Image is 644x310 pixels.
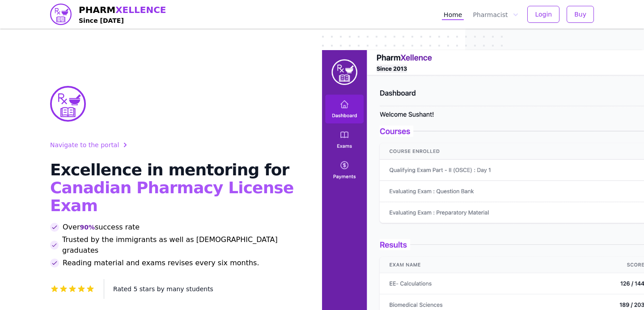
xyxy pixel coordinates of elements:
[574,10,586,19] span: Buy
[79,4,166,16] span: PHARM
[115,4,166,15] span: XELLENCE
[50,178,293,215] span: Canadian Pharmacy License Exam
[50,86,86,122] img: PharmXellence Logo
[113,285,213,293] span: Rated 5 stars by many students
[567,6,594,23] button: Buy
[535,10,552,19] span: Login
[50,140,119,149] span: Navigate to the portal
[63,258,259,268] span: Reading material and exams revises every six months.
[62,234,301,256] span: Trusted by the immigrants as well as [DEMOGRAPHIC_DATA] graduates
[79,16,166,25] h4: Since [DATE]
[471,8,520,20] button: Pharmacist
[527,6,559,23] button: Login
[442,8,464,20] a: Home
[50,4,72,25] img: PharmXellence logo
[50,161,289,179] span: Excellence in mentoring for
[80,223,95,232] span: 90%
[63,222,140,233] span: Over success rate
